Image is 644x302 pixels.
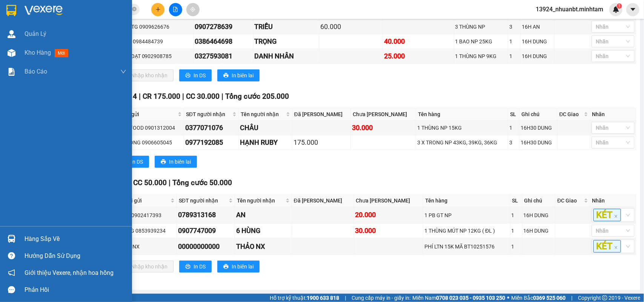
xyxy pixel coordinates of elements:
th: Chưa [PERSON_NAME] [354,195,424,207]
div: TRIỀU [255,21,318,32]
div: 20.000 [355,210,422,220]
div: 30.000 [352,123,415,133]
td: HẠNH RUBY [239,135,292,150]
div: 16H AN [522,23,553,31]
div: 1 [509,124,518,132]
button: printerIn DS [117,156,149,168]
div: 3 X TRONG NP 43KG, 39KG, 36KG [417,138,507,147]
div: 3 THÙNG NP [455,23,507,31]
div: 30.000 [355,225,422,236]
img: solution-icon [8,68,15,76]
div: 1 BAO NP 25KG [455,37,507,46]
td: 0327593081 [194,49,253,64]
th: SL [510,195,523,207]
span: printer [161,159,166,165]
span: ⚪️ [507,296,509,299]
div: 16H30 DUNG [521,138,556,147]
td: 0789313168 [177,207,235,224]
div: 175.000 [294,137,349,148]
div: 0386464698 [195,36,252,47]
button: caret-down [626,3,639,16]
strong: MĐH: [26,17,86,25]
td: 0977192085 [184,135,239,150]
span: PHƯƠNG NGA - [20,47,56,53]
th: Ghi chú [520,108,557,121]
span: | [345,294,346,302]
span: close [614,246,618,250]
span: Tổng cước 205.000 [225,92,289,101]
div: Nhãn [592,110,634,118]
strong: 1900 633 818 [307,295,339,301]
span: SL 4 [123,92,137,101]
div: 1 [509,52,519,60]
div: TIẾN ĐẠT 0902908785 [118,52,192,60]
span: 0913600021 [56,47,86,53]
span: close-circle [132,6,137,13]
span: copyright [602,295,607,300]
span: CR 175.000 [143,92,180,101]
button: printerIn biên lai [155,156,197,168]
th: Đã [PERSON_NAME] [292,108,351,121]
div: TRÂN 0984484739 [118,37,192,46]
span: mới [55,49,68,57]
span: 16:10:09 [DATE] [34,40,72,46]
div: 25.000 [384,51,452,61]
span: CC 50.000 [133,178,167,187]
td: TRIỀU [254,20,320,34]
div: 0907278639 [195,21,252,32]
div: 1 [512,227,521,235]
strong: 0708 023 035 - 0935 103 250 [436,295,505,301]
div: 16H30 DUNG [521,124,556,132]
div: 0377071076 [185,123,237,133]
div: HIỆP TG 0909626676 [118,23,192,31]
span: Tổng cước 50.000 [172,178,232,187]
img: logo-vxr [6,5,16,16]
span: | [169,178,171,187]
span: printer [185,264,191,270]
span: KÉT [593,209,621,221]
span: In biên lai [169,158,191,166]
td: 0377071076 [184,121,239,135]
th: Chưa [PERSON_NAME] [351,108,416,121]
sup: 1 [617,3,622,9]
th: Tên hàng [423,195,510,207]
div: 1 THÙNG NP 9KG [455,52,507,60]
button: aim [186,3,200,16]
span: N.gửi: [2,34,86,39]
span: Người gửi [118,196,169,205]
span: Ngày/ giờ gửi: [2,40,33,46]
span: | [182,92,184,101]
span: printer [223,264,229,270]
span: down [120,69,126,75]
button: plus [151,3,164,16]
button: printerIn biên lai [217,261,260,273]
td: 6 HÙNG [235,224,292,238]
td: THẢO NX [235,238,292,255]
th: Ghi chú [523,195,556,207]
div: Nhãn [592,196,634,205]
span: [PERSON_NAME] [32,4,63,9]
div: PHÍ LTN 15K MÃ BT10251576 [424,242,509,251]
button: downloadNhập kho nhận [117,261,174,273]
span: Báo cáo [25,67,47,76]
span: Kho hàng [25,49,51,56]
div: 16H DUNG [522,52,553,60]
div: 3 [509,138,518,147]
div: 60.000 [320,21,381,32]
button: printerIn DS [179,69,212,81]
span: close-circle [132,7,137,11]
div: TRUNG 0853939234 [117,227,175,235]
span: SĐT người nhận [179,196,227,205]
img: warehouse-icon [8,30,15,38]
span: Tên người nhận [237,196,284,205]
span: | [139,92,141,101]
div: THẢO NX [236,241,290,252]
td: TRỌNG [254,34,320,49]
td: 00000000000 [177,238,235,255]
td: 0907747009 [177,224,235,238]
div: Hàng sắp về [25,233,126,245]
strong: PHIẾU TRẢ HÀNG [37,10,77,16]
th: SL [508,108,520,121]
div: 16H DUNG [524,211,554,219]
span: N.nhận: [2,47,86,53]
